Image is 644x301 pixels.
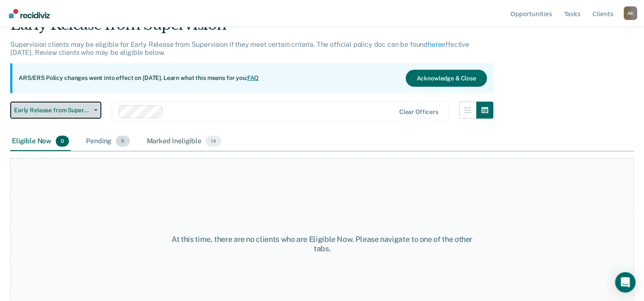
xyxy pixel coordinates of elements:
[206,136,221,147] span: 14
[406,70,487,87] button: Acknowledge & Close
[9,9,50,18] img: Recidiviz
[56,136,69,147] span: 0
[84,132,131,151] div: Pending9
[19,74,259,82] p: ARS/ERS Policy changes went into effect on [DATE]. Learn what this means for you:
[428,40,441,48] a: here
[116,136,129,147] span: 9
[399,108,438,116] div: Clear officers
[10,16,493,40] div: Early Release from Supervision
[14,107,91,114] span: Early Release from Supervision
[10,40,469,57] p: Supervision clients may be eligible for Early Release from Supervision if they meet certain crite...
[624,6,637,20] div: A K
[10,132,71,151] div: Eligible Now0
[145,132,223,151] div: Marked Ineligible14
[10,102,101,119] button: Early Release from Supervision
[247,74,259,81] a: FAQ
[624,6,637,20] button: Profile dropdown button
[615,272,635,292] div: Open Intercom Messenger
[166,235,478,253] div: At this time, there are no clients who are Eligible Now. Please navigate to one of the other tabs.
